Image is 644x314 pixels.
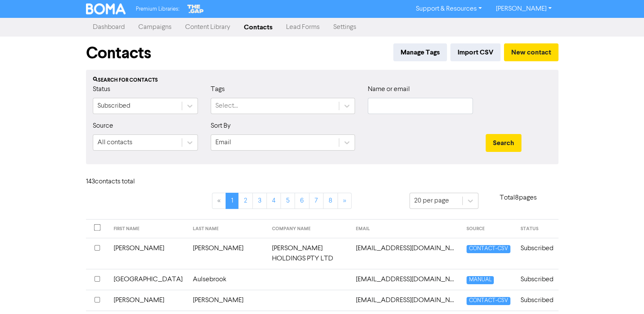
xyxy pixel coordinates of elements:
[323,193,338,209] a: Page 8
[136,6,179,12] span: Premium Libraries:
[486,134,521,152] button: Search
[461,220,515,238] th: SOURCE
[515,238,558,269] td: Subscribed
[93,84,110,94] label: Status
[601,273,644,314] iframe: Chat Widget
[414,196,449,206] div: 20 per page
[368,84,410,94] label: Name or email
[93,121,113,131] label: Source
[86,43,151,63] h1: Contacts
[211,121,231,131] label: Sort By
[450,43,501,61] button: Import CSV
[178,19,237,36] a: Content Library
[215,137,231,148] div: Email
[467,245,510,253] span: CONTACT-CSV
[279,19,326,36] a: Lead Forms
[109,290,188,311] td: [PERSON_NAME]
[188,269,267,290] td: Aulsebrook
[237,19,279,36] a: Contacts
[351,220,461,238] th: EMAIL
[86,19,132,36] a: Dashboard
[97,101,130,111] div: Subscribed
[252,193,267,209] a: Page 3
[515,290,558,311] td: Subscribed
[351,290,461,311] td: acks7765@bigpond.com
[467,297,510,305] span: CONTACT-CSV
[215,101,238,111] div: Select...
[86,178,154,186] h6: 143 contact s total
[515,220,558,238] th: STATUS
[186,3,205,14] img: The Gap
[188,238,267,269] td: [PERSON_NAME]
[504,43,558,61] button: New contact
[393,43,447,61] button: Manage Tags
[93,77,552,84] div: Search for contacts
[351,269,461,290] td: accounts@sctimber.com.au
[267,220,351,238] th: COMPANY NAME
[467,276,493,284] span: MANUAL
[280,193,295,209] a: Page 5
[109,269,188,290] td: [GEOGRAPHIC_DATA]
[238,193,253,209] a: Page 2
[478,193,558,203] p: Total 8 pages
[326,19,363,36] a: Settings
[515,269,558,290] td: Subscribed
[489,2,558,16] a: [PERSON_NAME]
[295,193,309,209] a: Page 6
[97,137,132,148] div: All contacts
[86,3,126,14] img: BOMA Logo
[226,193,239,209] a: Page 1 is your current page
[109,220,188,238] th: FIRST NAME
[188,290,267,311] td: [PERSON_NAME]
[351,238,461,269] td: accounts@alisonearl.com
[409,2,489,16] a: Support & Resources
[211,84,225,94] label: Tags
[132,19,178,36] a: Campaigns
[109,238,188,269] td: [PERSON_NAME]
[309,193,323,209] a: Page 7
[338,193,352,209] a: »
[188,220,267,238] th: LAST NAME
[267,238,351,269] td: [PERSON_NAME] HOLDINGS PTY LTD
[266,193,281,209] a: Page 4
